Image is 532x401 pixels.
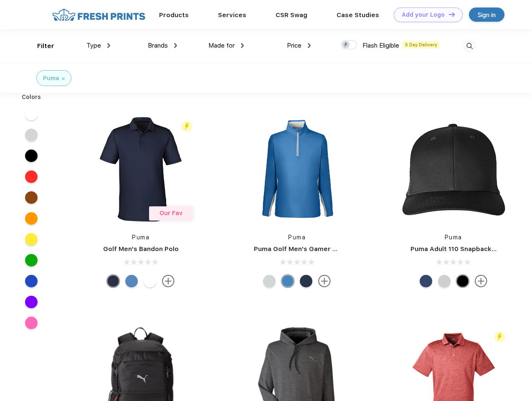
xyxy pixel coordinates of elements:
[449,12,455,17] img: DT
[445,234,462,241] a: Puma
[86,42,101,49] span: Type
[403,41,440,48] span: 5 Day Delivery
[62,77,65,80] img: filter_cancel.svg
[37,41,54,51] div: Filter
[208,42,235,49] span: Made for
[308,43,311,48] img: dropdown.png
[475,275,487,287] img: more.svg
[362,42,399,49] span: Flash Eligible
[494,331,505,343] img: flash_active_toggle.svg
[181,121,193,132] img: flash_active_toggle.svg
[438,275,451,287] div: Quarry Brt Whit
[456,275,469,287] div: Pma Blk Pma Blk
[174,43,177,48] img: dropdown.png
[241,114,352,225] img: func=resize&h=266
[254,245,386,253] a: Puma Golf Men's Gamer Golf Quarter-Zip
[218,11,246,19] a: Services
[144,275,156,287] div: Bright White
[398,114,509,225] img: func=resize&h=266
[107,43,110,48] img: dropdown.png
[50,8,148,22] img: fo%20logo%202.webp
[463,39,476,53] img: desktop_search.svg
[241,43,244,48] img: dropdown.png
[125,275,138,287] div: Lake Blue
[85,114,196,225] img: func=resize&h=266
[288,234,306,241] a: Puma
[162,275,175,287] img: more.svg
[160,210,182,216] span: Our Fav
[15,93,48,102] div: Colors
[402,11,445,18] div: Add your Logo
[107,275,119,287] div: Navy Blazer
[132,234,149,241] a: Puma
[469,8,504,22] a: Sign in
[263,275,276,287] div: High Rise
[148,42,168,49] span: Brands
[43,74,59,83] div: Puma
[103,245,179,253] a: Golf Men's Bandon Polo
[159,11,189,19] a: Products
[478,10,496,20] div: Sign in
[287,42,301,49] span: Price
[318,275,331,287] img: more.svg
[276,11,307,19] a: CSR Swag
[420,275,432,287] div: Peacoat with Qut Shd
[281,275,294,287] div: Bright Cobalt
[300,275,312,287] div: Navy Blazer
